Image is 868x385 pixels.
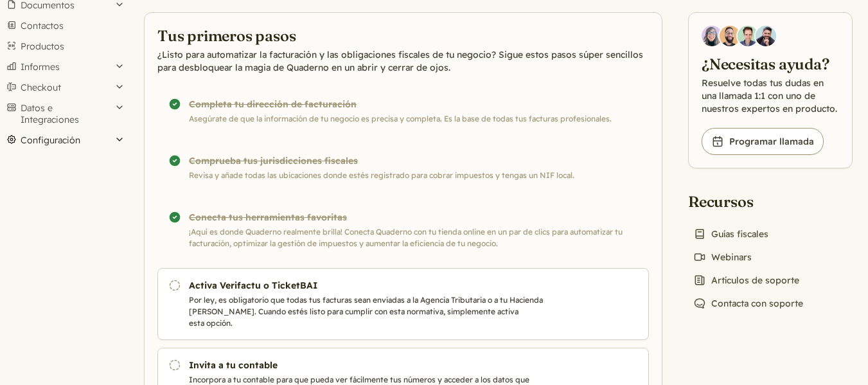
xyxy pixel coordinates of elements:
a: Contacta con soporte [688,294,808,312]
p: ¿Listo para automatizar la facturación y las obligaciones fiscales de tu negocio? Sigue estos pas... [157,48,649,74]
h2: Recursos [688,192,808,211]
p: Resuelve todas tus dudas en una llamada 1:1 con uno de nuestros expertos en producto. [702,76,839,115]
h2: ¿Necesitas ayuda? [702,54,839,74]
img: Ivo Oltmans, Business Developer at Quaderno [738,26,758,46]
a: Guías fiscales [688,225,774,243]
p: Por ley, es obligatorio que todas tus facturas sean enviadas a la Agencia Tributaria o a tu Hacie... [189,294,552,329]
a: Activa Verifactu o TicketBAI Por ley, es obligatorio que todas tus facturas sean enviadas a la Ag... [157,268,649,340]
a: Webinars [688,248,757,266]
h3: Activa Verifactu o TicketBAI [189,279,552,292]
img: Jairo Fumero, Account Executive at Quaderno [720,26,740,46]
img: Javier Rubio, DevRel at Quaderno [756,26,776,46]
h2: Tus primeros pasos [157,26,649,46]
a: Artículos de soporte [688,271,804,289]
a: Programar llamada [702,128,824,155]
h3: Invita a tu contable [189,359,552,372]
img: Diana Carrasco, Account Executive at Quaderno [702,26,722,46]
